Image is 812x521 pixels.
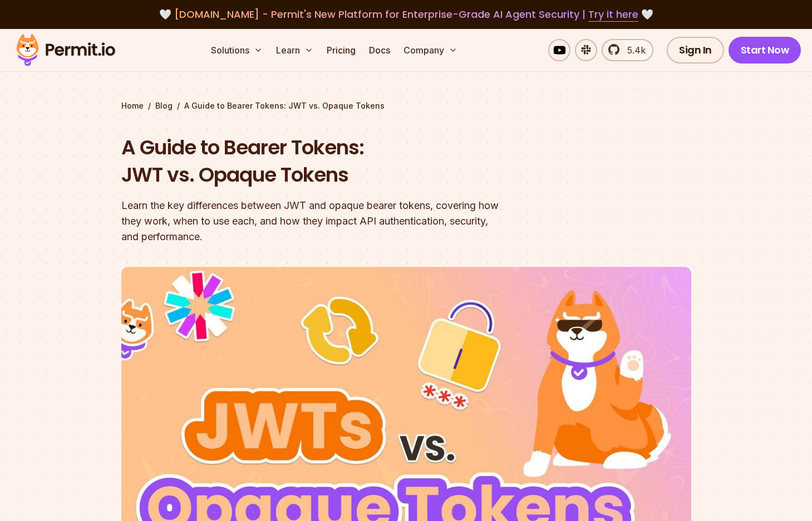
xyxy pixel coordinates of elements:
button: Solutions [206,39,267,61]
a: Home [121,100,144,111]
a: Pricing [322,39,360,61]
div: 🤍 🤍 [27,7,785,22]
span: [DOMAIN_NAME] - Permit's New Platform for Enterprise-Grade AI Agent Security | [174,7,638,21]
a: Try it here [588,7,638,22]
div: Learn the key differences between JWT and opaque bearer tokens, covering how they work, when to u... [121,198,549,245]
h1: A Guide to Bearer Tokens: JWT vs. Opaque Tokens [121,134,549,189]
button: Company [399,39,462,61]
a: Start Now [729,37,801,64]
span: 5.4k [621,43,646,57]
a: Sign In [667,37,724,64]
a: Docs [365,39,395,61]
button: Learn [272,39,318,61]
div: / / [121,100,691,111]
a: Blog [155,100,173,111]
img: Permit logo [11,31,120,69]
a: 5.4k [602,39,653,61]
